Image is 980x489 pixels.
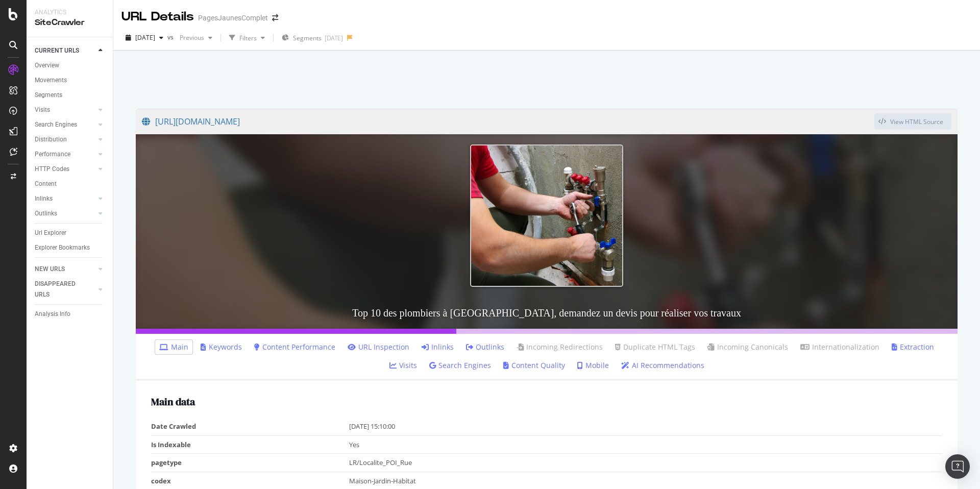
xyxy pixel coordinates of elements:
[142,109,874,134] a: [URL][DOMAIN_NAME]
[121,8,194,26] div: URL Details
[293,34,322,42] span: Segments
[35,75,67,86] div: Movements
[35,90,62,101] div: Segments
[135,33,155,42] span: 2025 Aug. 22nd
[35,17,105,29] div: SiteCrawler
[35,193,95,204] a: Inlinks
[35,90,106,101] a: Segments
[35,242,90,253] div: Explorer Bookmarks
[272,14,278,21] div: arrow-right-arrow-left
[35,8,105,17] div: Analytics
[254,342,335,352] a: Content Performance
[35,134,95,145] a: Distribution
[35,60,106,71] a: Overview
[278,30,347,46] button: Segments[DATE]
[35,264,65,275] div: NEW URLS
[176,33,204,42] span: Previous
[35,279,86,300] div: DISAPPEARED URLS
[136,297,958,329] h3: Top 10 des plombiers à [GEOGRAPHIC_DATA], demandez un devis pour réaliser vos travaux
[35,105,95,115] a: Visits
[151,418,349,435] td: Date Crawled
[577,360,609,371] a: Mobile
[198,13,268,23] div: PagesJaunesComplet
[35,134,67,145] div: Distribution
[35,228,106,238] a: Url Explorer
[874,113,951,130] button: View HTML Source
[35,193,53,204] div: Inlinks
[325,34,343,42] div: [DATE]
[201,342,242,352] a: Keywords
[621,360,704,371] a: AI Recommendations
[389,360,417,371] a: Visits
[35,179,57,189] div: Content
[151,454,349,472] td: pagetype
[35,208,57,219] div: Outlinks
[466,342,504,352] a: Outlinks
[615,342,695,352] a: Duplicate HTML Tags
[349,418,943,435] td: [DATE] 15:10:00
[151,435,349,454] td: Is Indexable
[890,117,943,126] div: View HTML Source
[35,179,106,189] a: Content
[35,149,70,160] div: Performance
[517,342,603,352] a: Incoming Redirections
[35,105,50,115] div: Visits
[348,342,409,352] a: URL Inspection
[176,30,216,46] button: Previous
[35,208,95,219] a: Outlinks
[35,75,106,86] a: Movements
[503,360,565,371] a: Content Quality
[35,119,95,130] a: Search Engines
[239,34,257,42] div: Filters
[35,264,95,275] a: NEW URLS
[121,30,167,46] button: [DATE]
[35,119,77,130] div: Search Engines
[349,454,943,472] td: LR/Localite_POI_Rue
[159,342,188,352] a: Main
[35,149,95,160] a: Performance
[707,342,788,352] a: Incoming Canonicals
[470,144,623,287] img: Top 10 des plombiers à Saint Herblain, demandez un devis pour réaliser vos travaux
[35,164,95,175] a: HTTP Codes
[35,228,66,238] div: Url Explorer
[35,242,106,253] a: Explorer Bookmarks
[35,45,95,56] a: CURRENT URLS
[800,342,879,352] a: Internationalization
[35,309,106,320] a: Analysis Info
[945,454,970,479] div: Open Intercom Messenger
[35,279,95,300] a: DISAPPEARED URLS
[167,33,176,41] span: vs
[35,164,69,175] div: HTTP Codes
[892,342,934,352] a: Extraction
[225,30,269,46] button: Filters
[35,60,59,71] div: Overview
[35,45,79,56] div: CURRENT URLS
[151,396,942,407] h2: Main data
[35,309,70,320] div: Analysis Info
[349,435,943,454] td: Yes
[429,360,491,371] a: Search Engines
[422,342,454,352] a: Inlinks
